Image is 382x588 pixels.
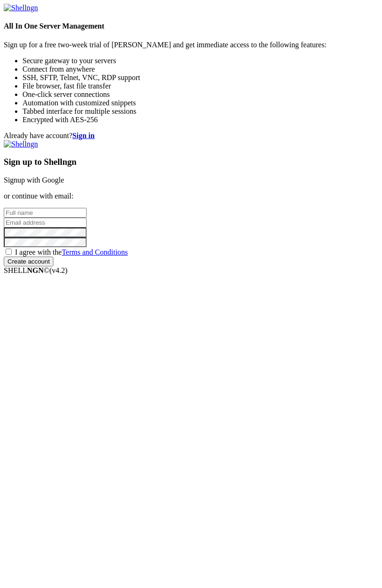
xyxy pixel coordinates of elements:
li: Automation with customized snippets [22,99,378,107]
h4: All In One Server Management [4,22,378,30]
li: SSH, SFTP, Telnet, VNC, RDP support [22,73,378,82]
img: Shellngn [4,4,38,12]
input: Create account [4,257,53,266]
li: File browser, fast file transfer [22,82,378,90]
li: One-click server connections [22,90,378,99]
div: Already have account? [4,132,378,140]
a: Signup with Google [4,176,64,184]
h3: Sign up to Shellngn [4,157,378,167]
li: Connect from anywhere [22,65,378,73]
span: 4.2.0 [50,266,68,274]
li: Encrypted with AES-256 [22,116,378,124]
img: Shellngn [4,140,38,148]
span: SHELL © [4,266,67,274]
input: Full name [4,208,87,218]
p: Sign up for a free two-week trial of [PERSON_NAME] and get immediate access to the following feat... [4,41,378,49]
a: Terms and Conditions [62,248,128,256]
li: Secure gateway to your servers [22,57,378,65]
a: Sign in [73,132,95,140]
input: I agree with theTerms and Conditions [6,249,12,255]
li: Tabbed interface for multiple sessions [22,107,378,116]
p: or continue with email: [4,192,378,200]
input: Email address [4,218,87,228]
b: NGN [27,266,44,274]
span: I agree with the [15,248,128,256]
